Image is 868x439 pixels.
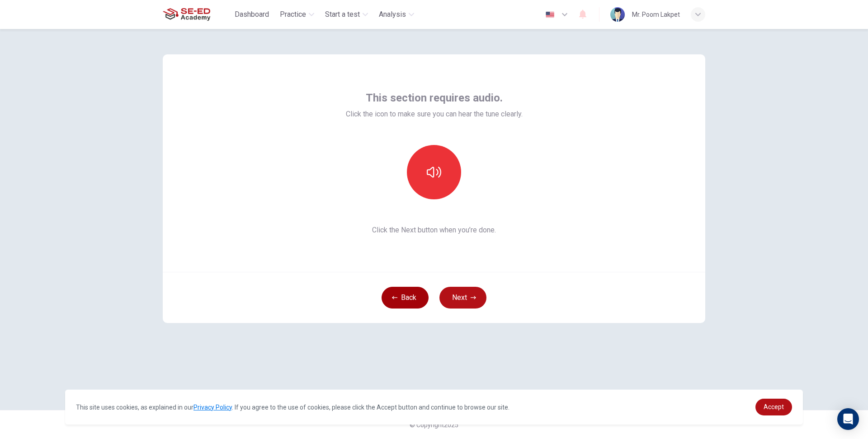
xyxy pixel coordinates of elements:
[65,390,803,425] div: cookieconsent
[346,109,523,120] span: Click the icon to make sure you can hear the tune clearly.
[280,9,306,20] span: Practice
[366,91,503,105] span: This section requires audio.
[375,6,418,23] button: Analysis
[235,9,269,20] span: Dashboard
[193,404,232,411] a: Privacy Policy
[410,421,458,429] span: © Copyright 2025
[76,404,509,411] span: This site uses cookies, as explained in our . If you agree to the use of cookies, please click th...
[837,408,859,430] div: Open Intercom Messenger
[610,7,625,22] img: Profile picture
[379,9,406,20] span: Analysis
[764,403,784,410] span: Accept
[755,399,792,415] a: dismiss cookie message
[163,5,210,24] img: SE-ED Academy logo
[632,9,680,20] div: Mr. Poom Lakpet
[382,287,429,309] button: Back
[325,9,360,20] span: Start a test
[544,11,556,18] img: en
[276,6,318,23] button: Practice
[439,287,486,309] button: Next
[321,6,372,23] button: Start a test
[346,225,523,236] span: Click the Next button when you’re done.
[231,6,273,23] button: Dashboard
[163,5,231,24] a: SE-ED Academy logo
